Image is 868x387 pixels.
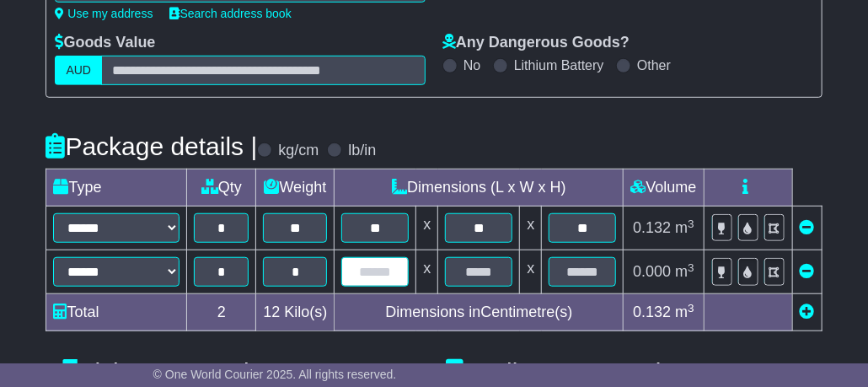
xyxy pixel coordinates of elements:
sup: 3 [688,302,694,314]
td: x [520,207,542,250]
h4: Package details | [46,132,257,160]
td: x [416,250,438,294]
span: 0.132 [633,219,671,236]
label: lb/in [348,142,376,160]
span: m [675,219,694,236]
td: Weight [256,169,335,207]
a: Remove this item [800,263,815,280]
label: kg/cm [278,142,319,160]
span: 0.132 [633,304,671,320]
span: m [675,263,694,280]
h4: Delivery Instructions [442,358,822,386]
label: No [463,57,480,73]
td: Kilo(s) [256,294,335,331]
td: Type [46,169,187,207]
td: 2 [187,294,256,331]
label: Lithium Battery [514,57,604,73]
td: Qty [187,169,256,207]
td: x [416,207,438,250]
label: AUD [55,56,102,85]
td: Volume [624,169,704,207]
a: Use my address [55,7,153,20]
label: Other [637,57,671,73]
a: Search address book [169,7,291,20]
label: Goods Value [55,34,155,52]
a: Remove this item [800,219,815,236]
label: Any Dangerous Goods? [442,34,630,52]
td: Dimensions in Centimetre(s) [335,294,624,331]
sup: 3 [688,218,694,230]
span: © One World Courier 2025. All rights reserved. [153,368,397,381]
sup: 3 [688,261,694,274]
a: Add new item [800,304,815,320]
span: m [675,304,694,320]
td: Dimensions (L x W x H) [335,169,624,207]
span: 0.000 [633,263,671,280]
span: 12 [263,304,280,320]
td: x [520,250,542,294]
td: Total [46,294,187,331]
h4: Pickup Instructions [46,358,426,386]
